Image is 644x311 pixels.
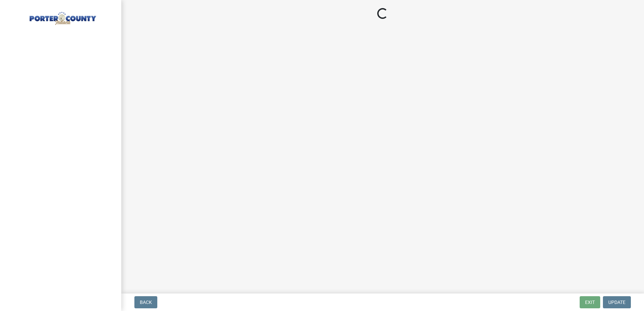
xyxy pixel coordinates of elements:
img: Porter County, Indiana [13,7,110,26]
span: Back [140,300,152,305]
span: Update [608,300,625,305]
button: Update [603,296,631,308]
button: Back [134,296,157,308]
button: Exit [580,296,600,308]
